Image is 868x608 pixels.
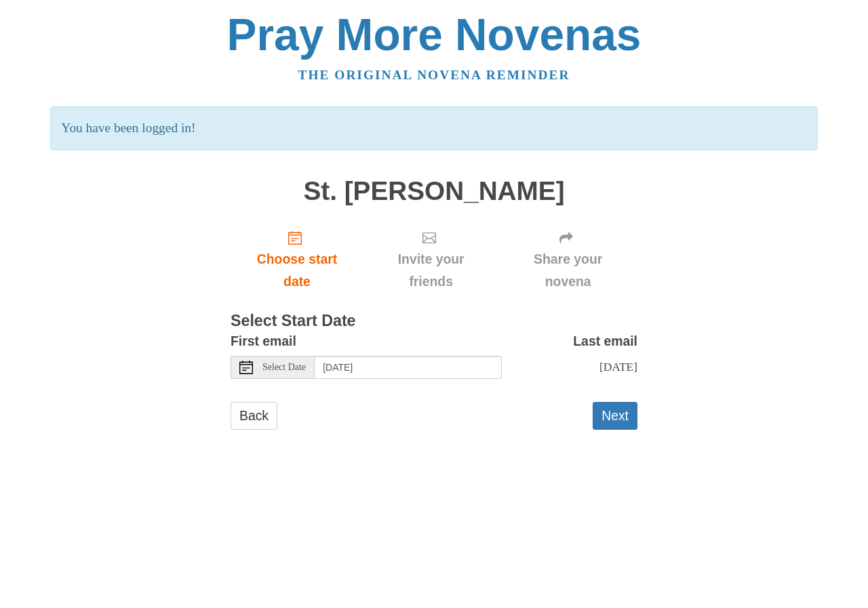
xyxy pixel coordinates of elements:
span: Invite your friends [377,248,485,293]
button: Next [593,402,637,430]
label: First email [231,330,296,352]
div: Click "Next" to confirm your start date first. [498,219,637,300]
a: The original novena reminder [298,68,570,82]
span: Choose start date [244,248,350,293]
div: Click "Next" to confirm your start date first. [363,219,498,300]
p: You have been logged in! [50,106,817,150]
h1: St. [PERSON_NAME] [231,177,637,206]
a: Back [231,402,277,430]
h3: Select Start Date [231,312,637,330]
span: [DATE] [599,360,637,373]
span: Share your novena [512,248,624,293]
a: Choose start date [231,219,363,300]
a: Pray More Novenas [227,9,642,60]
span: Select Date [262,363,306,372]
label: Last email [573,330,637,352]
